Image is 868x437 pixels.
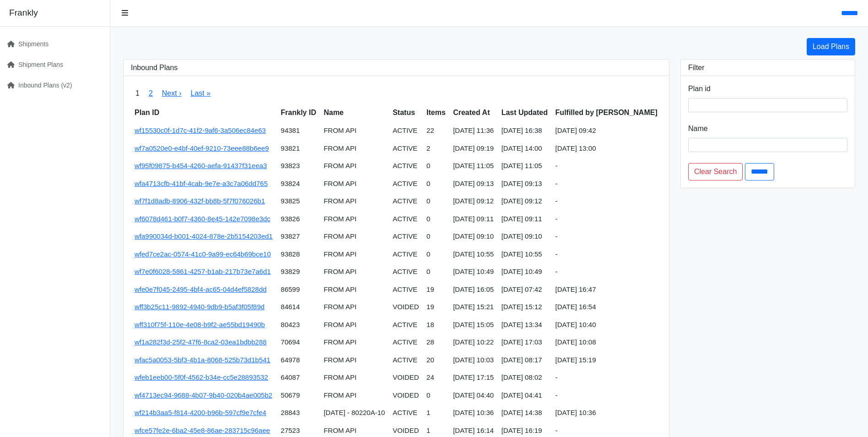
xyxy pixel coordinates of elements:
td: - [552,192,662,210]
a: wff3b25c11-9892-4940-9db9-b5af3f05f89d [135,303,264,311]
td: 86599 [277,281,320,299]
td: [DATE] 08:02 [498,369,552,387]
a: wfa4713cfb-41bf-4cab-9e7e-a3c7a06dd765 [135,180,268,187]
a: wf7a0520e0-e4bf-40ef-9210-73eee88b6ee9 [135,144,269,152]
td: [DATE] 11:05 [498,157,552,175]
td: FROM API [320,246,389,263]
td: [DATE] 16:54 [552,298,662,316]
th: Plan ID [131,104,277,122]
td: ACTIVE [389,228,423,246]
th: Last Updated [498,104,552,122]
td: 93823 [277,157,320,175]
td: 93827 [277,228,320,246]
td: [DATE] 16:38 [498,122,552,140]
td: [DATE] 10:49 [449,263,497,281]
td: [DATE] 16:05 [449,281,497,299]
td: 64978 [277,351,320,369]
nav: pager [131,83,662,104]
td: [DATE] 08:17 [498,351,552,369]
h3: Filter [688,63,847,72]
td: [DATE] 14:00 [498,140,552,158]
td: [DATE] 09:12 [498,192,552,210]
td: ACTIVE [389,192,423,210]
td: FROM API [320,192,389,210]
a: wf214b3aa5-f814-4200-b96b-597cf9e7cfe4 [135,409,266,416]
td: [DATE] 10:36 [449,404,497,422]
td: ACTIVE [389,157,423,175]
td: VOIDED [389,387,423,404]
td: ACTIVE [389,281,423,299]
td: [DATE] 16:47 [552,281,662,299]
td: 93824 [277,175,320,193]
a: wfce57fe2e-6ba2-45e8-86ae-283715c96aee [135,426,270,434]
td: 84614 [277,298,320,316]
td: FROM API [320,157,389,175]
td: ACTIVE [389,333,423,351]
td: [DATE] 11:36 [449,122,497,140]
a: 2 [149,89,153,97]
a: Load Plans [807,38,855,55]
td: [DATE] 15:05 [449,316,497,334]
td: 19 [423,298,449,316]
td: [DATE] 17:03 [498,333,552,351]
td: - [552,387,662,404]
td: 93828 [277,246,320,263]
td: 93825 [277,192,320,210]
td: [DATE] - 80220A-10 [320,404,389,422]
td: [DATE] 13:34 [498,316,552,334]
td: [DATE] 10:40 [552,316,662,334]
td: [DATE] 04:40 [449,387,497,404]
td: - [552,157,662,175]
td: - [552,175,662,193]
td: - [552,210,662,228]
td: 28843 [277,404,320,422]
td: ACTIVE [389,246,423,263]
td: [DATE] 11:05 [449,157,497,175]
td: FROM API [320,316,389,334]
td: ACTIVE [389,263,423,281]
td: FROM API [320,387,389,404]
a: Last » [190,89,210,97]
td: [DATE] 09:11 [449,210,497,228]
td: 64087 [277,369,320,387]
td: ACTIVE [389,210,423,228]
td: 93821 [277,140,320,158]
td: VOIDED [389,298,423,316]
td: [DATE] 09:42 [552,122,662,140]
td: 94381 [277,122,320,140]
td: - [552,246,662,263]
a: wfed7ce2ac-0574-41c0-9a99-ec64b69bce10 [135,250,271,258]
th: Status [389,104,423,122]
td: 18 [423,316,449,334]
a: wfac5a0053-5bf3-4b1a-8068-525b73d1b541 [135,356,270,364]
td: VOIDED [389,369,423,387]
a: wf7e0f6028-5861-4257-b1ab-217b73e7a6d1 [135,268,271,275]
th: Name [320,104,389,122]
td: [DATE] 17:15 [449,369,497,387]
td: 93826 [277,210,320,228]
td: 93829 [277,263,320,281]
td: FROM API [320,369,389,387]
td: ACTIVE [389,175,423,193]
td: 20 [423,351,449,369]
td: 1 [423,404,449,422]
td: FROM API [320,281,389,299]
a: wfa990034d-b001-4024-878e-2b5154203ed1 [135,232,273,240]
td: 0 [423,263,449,281]
td: FROM API [320,122,389,140]
td: 0 [423,175,449,193]
td: [DATE] 09:10 [498,228,552,246]
td: [DATE] 10:22 [449,333,497,351]
td: [DATE] 14:38 [498,404,552,422]
td: 80423 [277,316,320,334]
td: ACTIVE [389,351,423,369]
th: Frankly ID [277,104,320,122]
a: wf15530c0f-1d7c-41f2-9af6-3a506ec84e63 [135,126,266,134]
td: 0 [423,210,449,228]
td: - [552,369,662,387]
td: [DATE] 10:08 [552,333,662,351]
td: 0 [423,157,449,175]
td: [DATE] 15:12 [498,298,552,316]
td: [DATE] 15:19 [552,351,662,369]
td: [DATE] 04:41 [498,387,552,404]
